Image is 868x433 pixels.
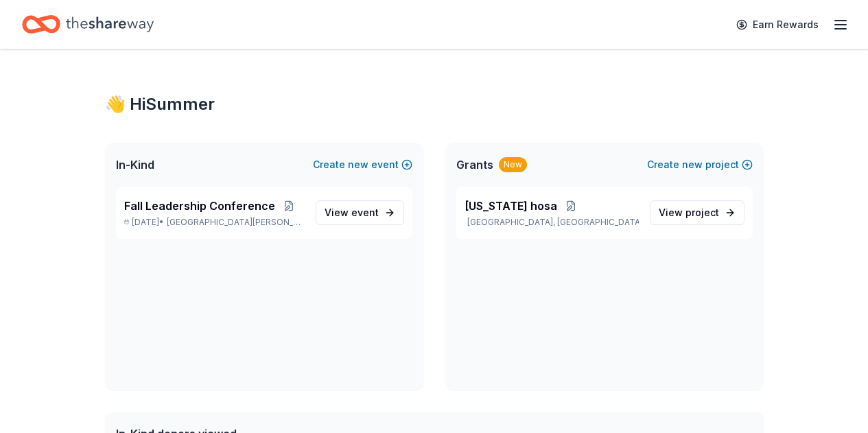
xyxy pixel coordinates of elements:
span: project [685,207,719,218]
a: View project [650,200,744,225]
span: Grants [456,156,493,173]
span: Fall Leadership Conference [124,198,275,214]
span: [GEOGRAPHIC_DATA][PERSON_NAME], [GEOGRAPHIC_DATA] [167,217,304,228]
span: View [659,204,719,221]
a: Home [22,8,154,40]
span: In-Kind [116,156,154,173]
a: Earn Rewards [728,12,827,37]
span: event [351,207,379,218]
div: New [499,157,527,172]
span: new [348,156,368,173]
p: [DATE] • [124,217,305,228]
p: [GEOGRAPHIC_DATA], [GEOGRAPHIC_DATA] [465,217,639,228]
button: Createnewevent [313,156,412,173]
a: View event [316,200,404,225]
span: [US_STATE] hosa [465,198,557,214]
button: Createnewproject [647,156,753,173]
span: new [682,156,703,173]
div: 👋 Hi Summer [105,93,764,115]
span: View [325,204,379,221]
